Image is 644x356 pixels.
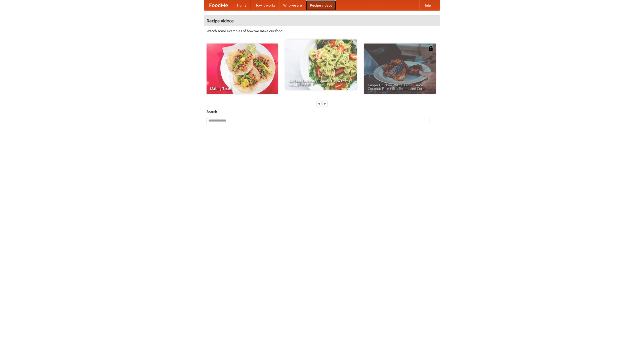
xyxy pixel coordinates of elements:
a: Home [233,0,251,10]
h4: Recipe videos [204,16,440,26]
img: 483408.png [428,46,433,51]
a: Making Tacos [207,44,278,94]
span: Making Tacos [210,87,274,90]
p: Watch some examples of how we make our food! [207,28,437,33]
a: How it works [251,0,279,10]
a: Help [419,0,435,10]
a: FoodMe [204,0,233,10]
a: Who we are [279,0,306,10]
div: « [317,100,321,107]
a: Recipe videos [306,0,336,10]
span: An Easy, Summery Tomato Pasta That's Ready for Fall [289,79,353,86]
a: An Easy, Summery Tomato Pasta That's Ready for Fall [285,39,357,90]
h5: Search [207,109,437,114]
div: » [323,100,327,107]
